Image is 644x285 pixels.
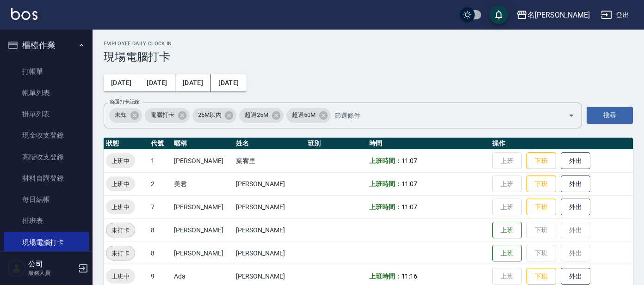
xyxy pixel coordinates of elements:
img: Person [7,259,26,278]
span: 上班中 [106,202,135,212]
button: 上班 [492,245,522,262]
td: 美君 [172,172,233,195]
a: 排班表 [4,210,89,231]
a: 每日結帳 [4,189,89,210]
th: 時間 [367,138,490,150]
th: 暱稱 [172,138,233,150]
td: [PERSON_NAME] [234,242,305,265]
button: [DATE] [175,74,211,91]
h5: 公司 [28,260,75,269]
h3: 現場電腦打卡 [104,50,633,63]
button: 下班 [526,152,556,170]
th: 班別 [305,138,367,150]
td: [PERSON_NAME] [172,149,233,172]
input: 篩選條件 [332,107,552,123]
a: 掛單列表 [4,103,89,125]
div: 超過50M [286,108,331,123]
span: 上班中 [106,272,135,281]
span: 上班中 [106,156,135,166]
div: 名[PERSON_NAME] [527,9,590,21]
th: 操作 [490,138,633,150]
th: 姓名 [234,138,305,150]
button: [DATE] [139,74,175,91]
td: 2 [149,172,172,195]
a: 帳單列表 [4,82,89,103]
div: 25M以內 [192,108,237,123]
span: 電腦打卡 [145,110,180,120]
th: 代號 [149,138,172,150]
b: 上班時間： [369,273,402,280]
span: 25M以內 [192,110,227,120]
button: 登出 [597,6,633,24]
span: 未打卡 [106,225,135,235]
b: 上班時間： [369,157,402,164]
button: [DATE] [211,74,246,91]
button: 名[PERSON_NAME] [513,6,594,24]
td: 8 [149,242,172,265]
td: 7 [149,195,172,218]
div: 超過25M [239,108,284,123]
span: 超過25M [239,110,274,120]
p: 服務人員 [28,269,75,277]
span: 11:16 [402,273,418,280]
span: 超過50M [286,110,321,120]
td: [PERSON_NAME] [172,242,233,265]
button: 上班 [492,222,522,239]
button: 外出 [561,268,590,285]
div: 電腦打卡 [145,108,190,123]
h2: Employee Daily Clock In [104,41,633,47]
div: 未知 [109,108,142,123]
button: 搜尋 [587,107,633,124]
b: 上班時間： [369,203,402,211]
span: 11:07 [402,180,418,188]
button: 外出 [561,199,590,216]
td: [PERSON_NAME] [172,218,233,242]
span: 未打卡 [106,249,135,258]
button: [DATE] [104,74,139,91]
a: 打帳單 [4,61,89,82]
button: Open [564,108,579,123]
button: 下班 [526,199,556,216]
td: [PERSON_NAME] [234,218,305,242]
img: Logo [11,8,37,20]
button: 下班 [526,268,556,285]
button: 下班 [526,176,556,193]
td: 8 [149,218,172,242]
td: [PERSON_NAME] [172,195,233,218]
b: 上班時間： [369,180,402,188]
a: 材料自購登錄 [4,168,89,189]
button: save [489,6,508,24]
span: 11:07 [402,157,418,164]
button: 外出 [561,176,590,193]
td: [PERSON_NAME] [234,195,305,218]
button: 櫃檯作業 [4,33,89,57]
a: 現場電腦打卡 [4,232,89,253]
label: 篩選打卡記錄 [110,98,139,105]
a: 高階收支登錄 [4,146,89,168]
span: 未知 [109,110,132,120]
span: 上班中 [106,179,135,189]
span: 11:07 [402,203,418,211]
td: 葉宥里 [234,149,305,172]
th: 狀態 [104,138,149,150]
button: 外出 [561,152,590,170]
td: 1 [149,149,172,172]
a: 現金收支登錄 [4,125,89,146]
td: [PERSON_NAME] [234,172,305,195]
